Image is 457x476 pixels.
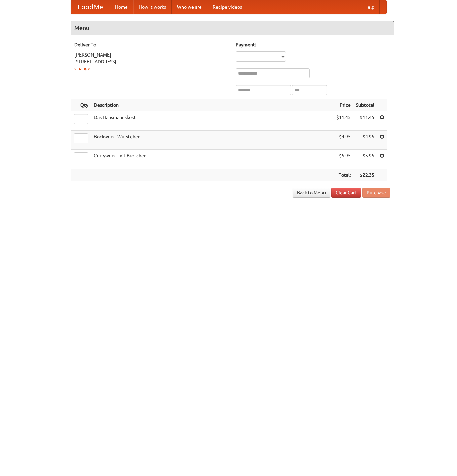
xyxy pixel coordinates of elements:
[74,51,229,58] div: [PERSON_NAME]
[74,58,229,65] div: [STREET_ADDRESS]
[359,0,380,14] a: Help
[293,188,330,198] a: Back to Menu
[334,150,353,169] td: $5.95
[91,111,334,131] td: Das Hausmannskost
[353,111,377,131] td: $11.45
[91,131,334,150] td: Bockwurst Würstchen
[71,0,110,14] a: FoodMe
[353,169,377,181] th: $22.35
[133,0,172,14] a: How it works
[353,150,377,169] td: $5.95
[71,99,91,111] th: Qty
[236,41,390,48] h5: Payment:
[334,99,353,111] th: Price
[74,66,90,71] a: Change
[353,131,377,150] td: $4.95
[334,131,353,150] td: $4.95
[334,111,353,131] td: $11.45
[74,41,229,48] h5: Deliver To:
[353,99,377,111] th: Subtotal
[91,150,334,169] td: Currywurst mit Brötchen
[71,21,394,35] h4: Menu
[91,99,334,111] th: Description
[334,169,353,181] th: Total:
[110,0,133,14] a: Home
[362,188,390,198] button: Purchase
[331,188,361,198] a: Clear Cart
[172,0,207,14] a: Who we are
[207,0,247,14] a: Recipe videos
